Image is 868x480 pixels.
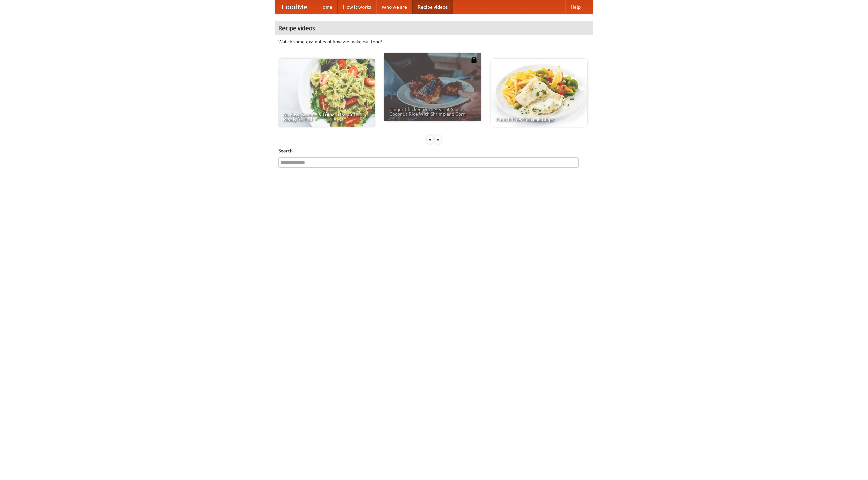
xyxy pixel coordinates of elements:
[412,0,453,14] a: Recipe videos
[275,0,314,14] a: FoodMe
[278,147,590,154] h5: Search
[283,112,370,122] span: An Easy, Summery Tomato Pasta That's Ready for Fall
[491,59,587,127] a: French Fries Fish and Chips
[275,21,593,35] h4: Recipe videos
[278,38,590,45] p: Watch some examples of how we make our food!
[471,57,477,63] img: 483408.png
[496,117,583,122] span: French Fries Fish and Chips
[338,0,376,14] a: How it works
[278,59,375,127] a: An Easy, Summery Tomato Pasta That's Ready for Fall
[435,135,441,144] div: »
[427,135,433,144] div: «
[314,0,338,14] a: Home
[376,0,412,14] a: Who we are
[565,0,586,14] a: Help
